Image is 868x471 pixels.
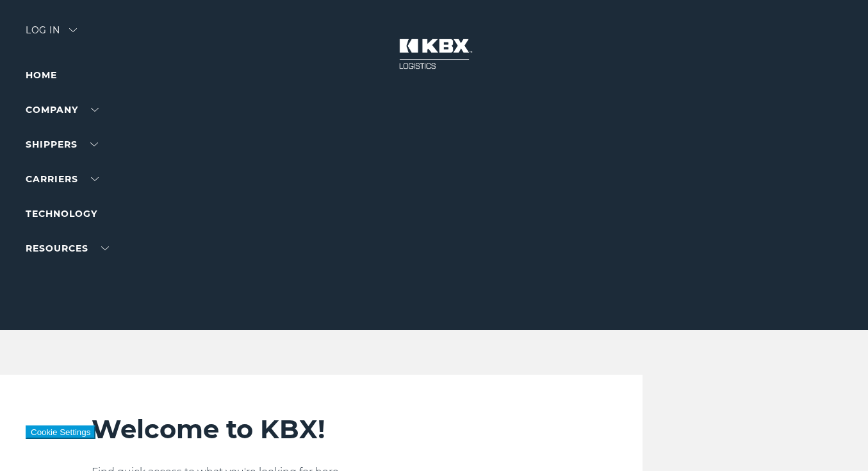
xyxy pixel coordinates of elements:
img: kbx logo [386,26,482,82]
button: Cookie Settings [26,425,95,439]
a: Home [26,69,57,81]
a: SHIPPERS [26,139,98,150]
a: Carriers [26,173,99,185]
a: Technology [26,208,97,219]
a: Company [26,104,99,116]
h2: Welcome to KBX! [92,413,561,445]
div: Log in [26,26,77,44]
a: RESOURCES [26,243,109,254]
img: arrow [69,28,77,32]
